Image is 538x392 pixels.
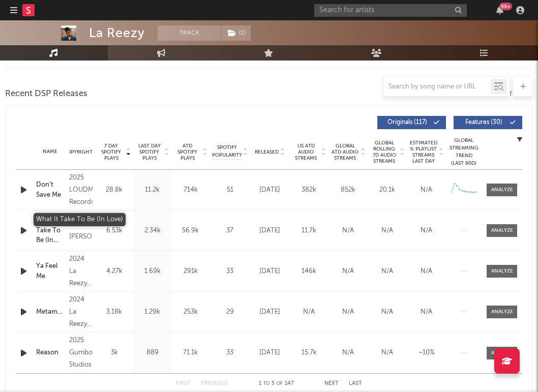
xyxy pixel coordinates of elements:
div: 51 [212,185,248,195]
div: N/A [370,307,404,317]
div: 33 [212,348,248,358]
div: 146k [292,266,326,277]
span: Estimated % Playlist Streams Last Day [409,140,437,164]
div: N/A [370,266,404,277]
div: 889 [136,348,169,358]
a: What It Take To Be (In Love) [36,216,64,246]
div: N/A [370,226,404,236]
span: Global Rolling 7D Audio Streams [370,140,398,164]
div: 2.34k [136,226,169,236]
div: 2025 Gumbo Studios [69,335,93,371]
button: Next [324,381,339,386]
div: [DATE] [253,348,287,358]
div: [DATE] [253,307,287,317]
div: 2025 LOUDMOUTH Records [69,172,93,208]
button: Features(30) [454,116,522,129]
div: 3.18k [98,307,131,317]
div: 3k [98,348,131,358]
span: Copyright [63,149,93,155]
input: Search for artists [314,4,467,17]
div: ~ 10 % [409,348,443,358]
div: N/A [292,307,326,317]
div: 6.53k [98,226,131,236]
div: 2025 [PERSON_NAME] [69,219,93,243]
div: N/A [370,348,404,358]
div: 56.9k [174,226,207,236]
a: Don't Save Me [36,180,64,200]
span: Originals ( 117 ) [384,119,431,126]
div: [DATE] [253,266,287,277]
div: 1.69k [136,266,169,277]
div: 33 [212,266,248,277]
div: N/A [409,185,443,195]
span: Features ( 30 ) [460,119,507,126]
button: Last [349,381,362,386]
div: 291k [174,266,207,277]
div: N/A [331,226,365,236]
div: 714k [174,185,207,195]
div: 29 [212,307,248,317]
div: 1.29k [136,307,169,317]
div: N/A [331,348,365,358]
div: La Reezy [89,25,145,41]
span: of [277,381,283,386]
div: N/A [331,266,365,277]
div: 20.1k [370,185,404,195]
span: Last Day Spotify Plays [136,143,163,161]
div: 253k [174,307,207,317]
div: 28.8k [98,185,131,195]
div: 852k [331,185,365,195]
a: Metamorphosis [36,307,64,317]
div: Global Streaming Trend (Last 60D) [449,137,479,167]
div: N/A [409,226,443,236]
div: [DATE] [253,226,287,236]
div: 382k [292,185,326,195]
div: 11.2k [136,185,169,195]
div: [DATE] [253,185,287,195]
span: 7 Day Spotify Plays [98,143,125,161]
button: Originals(117) [377,116,446,129]
div: 2024 La Reezy LLC [69,294,93,330]
button: (1) [222,25,251,41]
div: 11.7k [292,226,326,236]
div: Name [36,148,64,156]
span: US ATD Audio Streams [292,143,320,161]
span: Spotify Popularity [212,144,242,159]
span: Released [255,149,279,155]
div: 2024 La Reezy LLC [69,253,93,290]
div: 99 + [499,3,512,10]
button: 99+ [496,6,503,14]
input: Search by song name or URL [383,83,491,91]
button: Track [158,25,221,41]
a: Ya Feel Me [36,261,64,281]
div: 4.27k [98,266,131,277]
span: to [263,381,270,386]
div: N/A [409,307,443,317]
span: Global ATD Audio Streams [331,143,359,161]
div: 37 [212,226,248,236]
div: N/A [409,266,443,277]
div: N/A [331,307,365,317]
a: Reason [36,348,64,358]
button: Previous [201,381,228,386]
span: ATD Spotify Plays [174,143,201,161]
div: 71.1k [174,348,207,358]
div: 1 5 147 [248,378,304,390]
span: ( 1 ) [221,25,251,41]
button: First [176,381,191,386]
div: 15.7k [292,348,326,358]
